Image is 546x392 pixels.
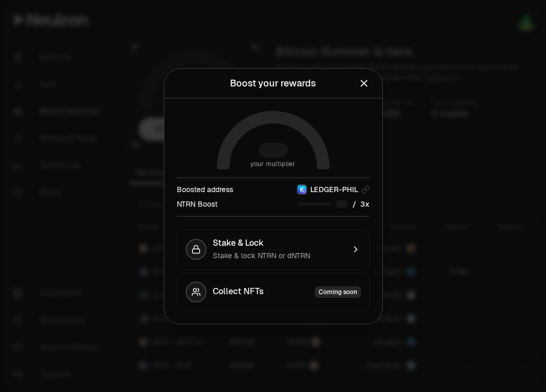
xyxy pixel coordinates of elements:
div: Coming soon [315,286,361,298]
button: Collect NFTsComing soon [177,273,370,311]
div: NTRN Boost [177,199,217,209]
div: Boosted address [177,184,233,195]
img: Keplr [298,185,306,194]
button: Stake & LockStake & lock NTRN or dNTRN [177,229,370,270]
span: Stake & lock NTRN or dNTRN [213,251,310,260]
button: Close [358,76,370,91]
span: LEDGER-PHIL [310,184,358,195]
div: / [298,199,370,210]
span: your multiplier [250,159,296,169]
span: Collect NFTs [213,286,264,298]
button: KeplrLEDGER-PHIL [297,184,370,195]
span: Stake & Lock [213,238,264,248]
div: Boost your rewards [230,76,316,91]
